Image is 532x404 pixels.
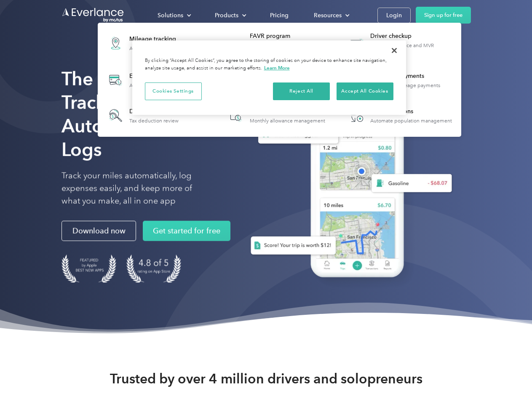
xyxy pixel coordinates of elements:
div: Privacy [132,40,406,115]
div: Products [215,10,238,21]
nav: Products [98,23,461,137]
div: Products [206,8,253,23]
a: Deduction finderTax deduction review [102,102,183,129]
a: Driver checkupLicense, insurance and MVR verification [343,28,457,58]
a: Login [377,8,411,23]
div: Solutions [149,8,198,23]
button: Cookies Settings [145,82,202,100]
a: Get started for free [143,221,230,241]
a: Accountable planMonthly allowance management [222,102,329,129]
a: Expense trackingAutomatic transaction logs [102,65,194,96]
div: FAVR program [250,32,336,40]
div: Deduction finder [129,107,179,116]
a: More information about your privacy, opens in a new tab [264,65,290,71]
div: Automatic mileage logs [129,45,184,51]
div: Automatic transaction logs [129,82,190,88]
div: By clicking “Accept All Cookies”, you agree to the storing of cookies on your device to enhance s... [145,57,393,72]
img: 4.9 out of 5 stars on the app store [126,255,181,283]
div: Tax deduction review [129,118,179,124]
p: Track your miles automatically, log expenses easily, and keep more of what you make, all in one app [61,170,212,207]
div: Solutions [158,10,183,21]
div: Resources [305,8,356,23]
button: Reject All [273,82,330,100]
div: HR Integrations [370,107,452,116]
div: Mileage tracking [129,35,184,43]
div: Monthly allowance management [250,118,325,124]
strong: Trusted by over 4 million drivers and solopreneurs [110,370,422,387]
a: Download now [61,221,136,241]
button: Accept All Cookies [337,82,393,100]
div: License, insurance and MVR verification [370,43,457,54]
button: Close [385,41,404,60]
a: HR IntegrationsAutomate population management [343,102,456,129]
div: Driver checkup [370,32,457,40]
div: Pricing [270,10,289,21]
div: Expense tracking [129,72,190,80]
div: Resources [314,10,342,21]
div: Cookie banner [132,40,406,115]
a: Go to homepage [61,7,125,23]
a: Pricing [262,8,297,23]
div: Automate population management [370,118,452,124]
img: Everlance, mileage tracker app, expense tracking app [237,80,459,290]
div: Login [386,10,402,21]
a: Sign up for free [416,7,471,24]
a: Mileage trackingAutomatic mileage logs [102,28,188,58]
a: FAVR programFixed & Variable Rate reimbursement design & management [222,28,337,58]
img: Badge for Featured by Apple Best New Apps [61,255,116,283]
